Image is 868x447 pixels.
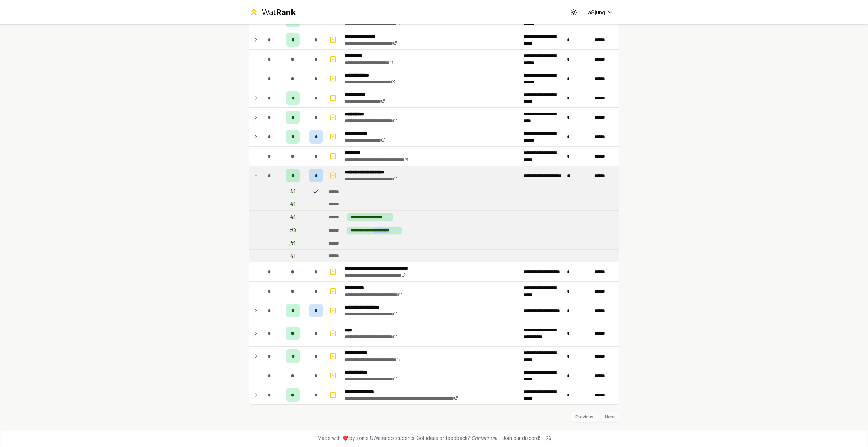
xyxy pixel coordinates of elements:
span: Made with ❤️ by some UWaterloo students. Got ideas or feedback? [318,435,497,442]
div: # 1 [290,240,295,247]
div: # 1 [290,214,295,220]
span: a8jung [588,8,605,16]
div: # 3 [290,227,296,234]
div: # 1 [290,188,295,195]
div: # 1 [290,252,295,259]
div: Wat [262,7,296,18]
a: Contact us! [471,435,497,441]
a: WatRank [249,7,296,18]
div: # 1 [290,201,295,208]
div: Join our discord! [502,435,540,442]
span: Rank [276,7,296,17]
button: a8jung [583,6,619,18]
